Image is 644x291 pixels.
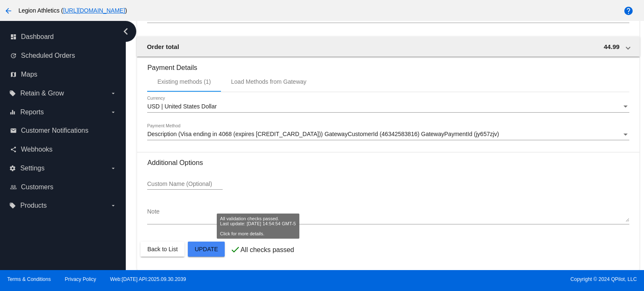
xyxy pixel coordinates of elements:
a: dashboard Dashboard [10,30,117,44]
span: Copyright © 2024 QPilot, LLC [329,276,637,282]
span: Description (Visa ending in 4068 (expires [CREDIT_CARD_DATA])) GatewayCustomerId (46342583816) Ga... [147,131,499,137]
span: Legion Athletics ( ) [18,7,127,14]
a: [URL][DOMAIN_NAME] [63,7,125,14]
i: people_outline [10,184,17,191]
span: Retain & Grow [20,90,64,97]
i: chevron_left [119,25,132,38]
i: settings [9,165,16,172]
button: Update [188,242,225,257]
mat-icon: arrow_back [3,6,13,16]
h3: Additional Options [147,159,629,167]
a: Web:[DATE] API:2025.09.30.2039 [110,276,186,282]
span: Order total [147,43,179,50]
span: Scheduled Orders [21,52,75,59]
p: All checks passed [240,246,294,254]
a: Privacy Policy [65,276,96,282]
span: Reports [20,108,44,116]
mat-icon: help [623,6,634,16]
span: Maps [21,71,37,78]
i: arrow_drop_down [110,165,117,172]
input: Custom Name (Optional) [147,181,223,188]
i: local_offer [9,202,16,209]
i: dashboard [10,33,17,40]
span: Customer Notifications [21,127,88,134]
a: people_outline Customers [10,180,117,194]
i: map [10,71,17,78]
span: Back to List [147,246,177,252]
a: email Customer Notifications [10,124,117,137]
i: email [10,127,17,134]
span: Customers [21,183,53,191]
span: USD | United States Dollar [147,103,216,110]
div: Load Methods from Gateway [231,78,306,85]
a: share Webhooks [10,143,117,156]
i: equalizer [9,109,16,116]
span: Webhooks [21,146,52,153]
a: Terms & Conditions [7,276,51,282]
span: 44.99 [604,43,620,50]
i: arrow_drop_down [110,90,117,97]
span: Update [195,246,218,252]
h3: Payment Details [147,57,629,72]
span: Dashboard [21,33,54,41]
i: local_offer [9,90,16,97]
mat-expansion-panel-header: Order total 44.99 [137,36,639,57]
mat-select: Payment Method [147,131,629,138]
mat-select: Currency [147,103,629,110]
span: Products [20,202,47,209]
i: share [10,146,17,153]
mat-icon: check [230,245,240,255]
i: arrow_drop_down [110,202,117,209]
i: arrow_drop_down [110,109,117,116]
a: map Maps [10,68,117,81]
button: Back to List [140,242,184,257]
div: Existing methods (1) [157,78,211,85]
i: update [10,52,17,59]
a: update Scheduled Orders [10,49,117,62]
span: Settings [20,165,44,172]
